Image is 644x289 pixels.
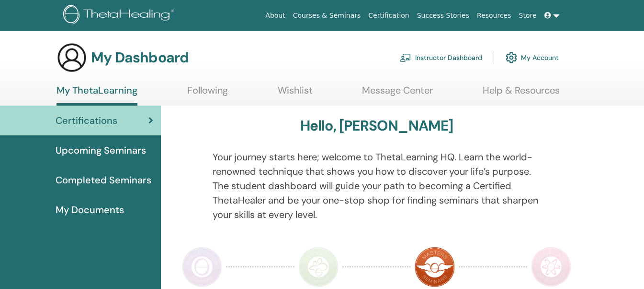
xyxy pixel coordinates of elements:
p: Your journey starts here; welcome to ThetaLearning HQ. Learn the world-renowned technique that sh... [213,150,541,222]
a: My ThetaLearning [56,84,137,106]
a: Message Center [362,84,433,103]
a: Following [187,84,228,103]
span: Certifications [56,113,117,128]
a: Store [515,7,541,24]
a: My Account [506,47,559,68]
img: Master [415,247,455,287]
img: Instructor [298,247,339,287]
img: generic-user-icon.jpg [56,42,87,73]
span: Completed Seminars [56,173,151,187]
a: Courses & Seminars [289,7,365,24]
h3: My Dashboard [91,49,189,66]
img: Certificate of Science [531,247,571,287]
img: cog.svg [506,49,517,66]
h3: Hello, [PERSON_NAME] [300,117,453,134]
a: Success Stories [413,7,473,24]
img: Practitioner [182,247,222,287]
a: Certification [364,7,413,24]
a: About [261,7,289,24]
a: Resources [473,7,515,24]
span: My Documents [56,203,124,217]
a: Help & Resources [483,84,560,103]
img: logo.png [63,5,178,26]
a: Instructor Dashboard [400,47,482,68]
span: Upcoming Seminars [56,143,146,157]
a: Wishlist [278,84,313,103]
img: chalkboard-teacher.svg [400,53,411,62]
